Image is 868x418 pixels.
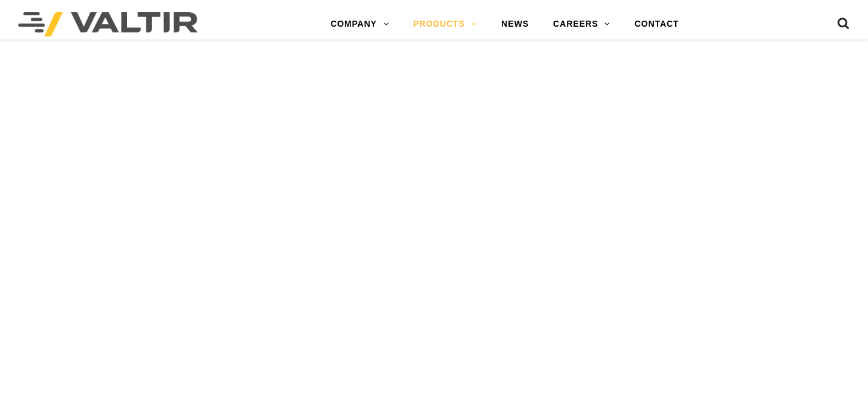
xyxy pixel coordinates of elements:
a: CAREERS [541,12,622,36]
a: NEWS [489,12,541,36]
a: COMPANY [318,12,401,36]
a: CONTACT [622,12,691,36]
img: Valtir [18,12,198,36]
a: PRODUCTS [401,12,489,36]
